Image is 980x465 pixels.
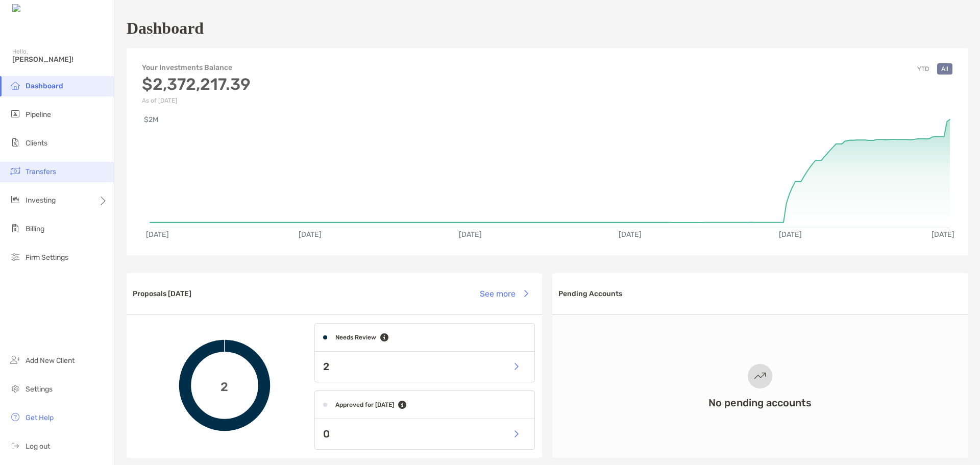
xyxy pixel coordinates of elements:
img: Zoe Logo [12,4,56,14]
h3: Proposals [DATE] [133,289,191,298]
img: firm-settings icon [9,251,21,263]
img: transfers icon [9,165,21,177]
span: Clients [26,139,47,148]
span: Investing [26,196,56,205]
span: Pipeline [26,110,51,119]
img: clients icon [9,136,21,149]
img: dashboard icon [9,79,21,91]
img: investing icon [9,193,21,206]
text: [DATE] [779,230,802,239]
span: Dashboard [26,82,63,90]
text: [DATE] [619,230,642,239]
span: 2 [220,378,228,393]
text: [DATE] [146,230,169,239]
p: 0 [323,428,330,440]
text: [DATE] [299,230,322,239]
img: get-help icon [9,411,21,423]
p: 2 [323,360,329,373]
span: Add New Client [26,356,75,365]
img: add_new_client icon [9,354,21,366]
text: [DATE] [459,230,482,239]
button: See more [472,282,536,305]
h4: Approved for [DATE] [335,401,394,408]
img: settings icon [9,382,21,395]
h4: Needs Review [335,334,376,341]
h3: No pending accounts [708,397,812,409]
button: YTD [913,63,933,75]
button: All [937,63,952,75]
span: Transfers [26,167,56,176]
span: Log out [26,442,50,451]
span: Firm Settings [26,253,68,262]
span: Billing [26,225,44,233]
span: [PERSON_NAME]! [12,55,108,64]
span: Settings [26,385,53,394]
p: As of [DATE] [142,97,251,104]
text: [DATE] [932,230,954,239]
img: billing icon [9,222,21,234]
text: $2M [144,115,158,124]
h4: Your Investments Balance [142,63,251,72]
img: logout icon [9,439,21,452]
img: pipeline icon [9,108,21,120]
h3: $2,372,217.39 [142,75,251,94]
span: Get Help [26,413,54,422]
h1: Dashboard [127,19,204,38]
h3: Pending Accounts [558,289,622,298]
